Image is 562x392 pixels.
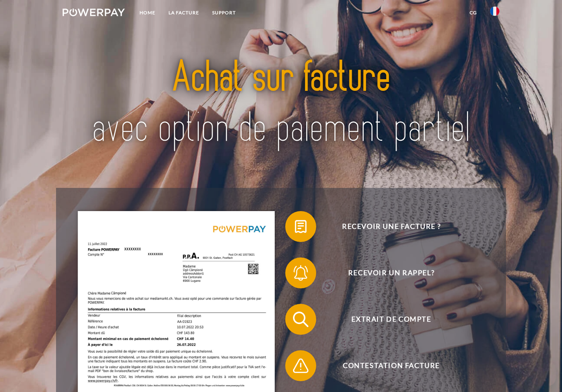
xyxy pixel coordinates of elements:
a: LA FACTURE [162,6,206,20]
img: fr [490,7,499,16]
button: Extrait de compte [285,304,486,335]
span: Extrait de compte [296,304,486,335]
span: Recevoir une facture ? [296,211,486,242]
img: logo-powerpay-white.svg [63,9,125,16]
img: qb_bill.svg [291,217,310,236]
img: qb_warning.svg [291,356,310,375]
button: Recevoir un rappel? [285,257,486,288]
a: Support [206,6,242,20]
a: Home [133,6,162,20]
img: title-powerpay_fr.svg [84,39,478,167]
span: Recevoir un rappel? [296,257,486,288]
button: Recevoir une facture ? [285,211,486,242]
iframe: Bouton de lancement de la fenêtre de messagerie [531,361,556,386]
img: qb_search.svg [291,310,310,329]
button: Contestation Facture [285,350,486,381]
a: CG [463,6,484,20]
span: Contestation Facture [296,350,486,381]
img: qb_bell.svg [291,263,310,283]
